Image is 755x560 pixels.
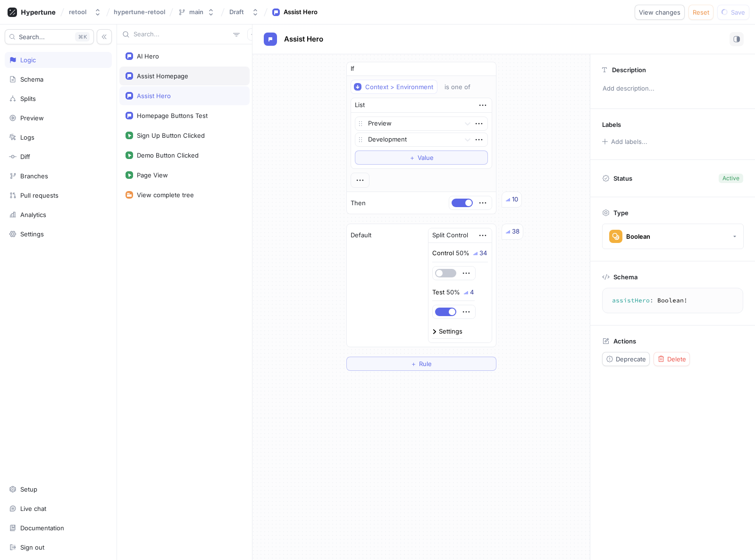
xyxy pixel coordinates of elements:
[613,337,636,345] p: Actions
[616,356,646,362] span: Deprecate
[351,199,366,208] p: Then
[20,543,44,551] div: Sign out
[137,112,208,119] div: Homepage Buttons Test
[419,361,432,367] span: Rule
[635,5,685,20] button: View changes
[688,5,713,20] button: Reset
[20,134,34,141] div: Logs
[137,191,194,199] div: View complete tree
[137,132,205,139] div: Sign Up Button Clicked
[20,114,44,122] div: Preview
[355,150,488,165] button: ＋Value
[20,95,36,102] div: Splits
[351,231,371,240] p: Default
[5,520,112,536] a: Documentation
[602,224,744,249] button: Boolean
[722,174,739,183] div: Active
[626,233,650,241] div: Boolean
[137,92,171,100] div: Assist Hero
[612,66,646,74] p: Description
[20,211,46,218] div: Analytics
[693,9,709,15] span: Reset
[20,75,43,83] div: Schema
[639,9,680,15] span: View changes
[512,195,518,204] div: 10
[598,81,747,97] p: Add description...
[284,35,323,43] span: Assist Hero
[717,5,749,20] button: Save
[20,172,48,180] div: Branches
[602,121,621,128] p: Labels
[599,135,650,148] button: Add labels...
[137,171,168,179] div: Page View
[114,8,165,15] span: hypertune-retool
[512,227,520,236] div: 38
[5,29,94,44] button: Search...K
[137,151,199,159] div: Demo Button Clicked
[189,8,203,16] div: main
[365,83,433,91] div: Context > Environment
[19,34,45,40] span: Search...
[20,505,46,512] div: Live chat
[440,80,484,94] button: is one of
[20,230,44,238] div: Settings
[134,30,229,39] input: Search...
[667,356,686,362] span: Delete
[346,357,496,371] button: ＋Rule
[20,192,59,199] div: Pull requests
[456,250,470,256] div: 50%
[731,9,745,15] span: Save
[351,64,354,74] p: If
[75,32,90,42] div: K
[411,361,417,367] span: ＋
[20,485,37,493] div: Setup
[20,56,36,64] div: Logic
[226,4,263,20] button: Draft
[284,8,318,17] div: Assist Hero
[418,155,434,160] span: Value
[137,72,188,80] div: Assist Homepage
[432,249,454,258] p: Control
[20,524,64,532] div: Documentation
[439,328,462,334] div: Settings
[602,352,650,366] button: Deprecate
[409,155,415,160] span: ＋
[355,100,365,110] div: List
[654,352,690,366] button: Delete
[613,172,632,185] p: Status
[69,8,86,16] div: retool
[351,80,437,94] button: Context > Environment
[65,4,105,20] button: retool
[479,250,487,256] div: 34
[606,292,739,309] textarea: assistHero: Boolean!
[613,273,638,281] p: Schema
[20,153,30,160] div: Diff
[446,289,460,295] div: 50%
[445,83,470,91] div: is one of
[613,209,629,217] p: Type
[611,139,647,145] div: Add labels...
[137,52,159,60] div: AI Hero
[432,288,445,297] p: Test
[174,4,218,20] button: main
[432,231,468,240] div: Split Control
[229,8,244,16] div: Draft
[470,289,474,295] div: 4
